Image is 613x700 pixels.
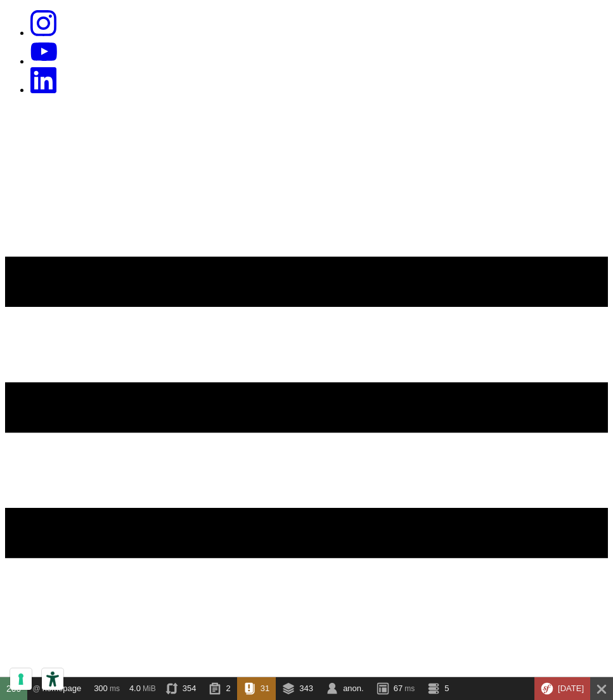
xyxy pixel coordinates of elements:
a: 67 ms [370,677,422,700]
div: This Symfony version will no longer receive security fixes. [534,677,590,700]
span: [DATE] [558,684,584,693]
a: 4.0 MiB [123,677,159,700]
button: Strumenti di accessibilità [42,668,63,690]
a: Close Toolbar [590,677,613,700]
span: 67 [394,684,403,693]
span: 2 [226,684,231,693]
span: 5 [444,684,449,693]
a: anon. [319,677,370,700]
a: 343 [276,677,319,700]
span: MiB [143,684,156,693]
a: 2 [202,677,236,700]
span: @ [32,684,40,693]
span: 354 [183,684,197,693]
span: ms [404,684,415,693]
span: 300 [94,684,108,693]
span: 4.0 [129,684,141,693]
span: anon. [343,684,364,693]
a: 5 [421,677,455,700]
button: Le tue preferenze relative al consenso per le tecnologie di tracciamento [10,668,32,690]
span: 31 [261,684,269,693]
a: [DATE] [534,677,590,700]
span: 343 [299,684,313,693]
a: 31 [237,677,276,700]
a: 300 ms [87,677,123,700]
span: ms [110,684,120,693]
